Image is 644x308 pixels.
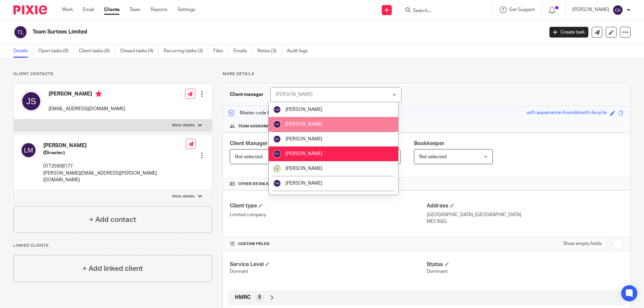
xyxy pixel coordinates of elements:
[62,6,73,13] a: Work
[285,151,322,156] span: [PERSON_NAME]
[285,107,322,112] span: [PERSON_NAME]
[412,8,473,14] input: Search
[273,120,281,128] img: svg%3E
[563,240,602,247] label: Show empty fields
[13,5,47,14] img: Pixie
[13,25,28,39] img: svg%3E
[177,6,195,13] a: Settings
[258,294,261,301] span: 5
[172,194,195,199] p: More details
[164,45,208,58] a: Recurring tasks (3)
[104,6,119,13] a: Clients
[235,155,262,159] span: Not selected
[273,135,281,143] img: svg%3E
[238,124,278,129] span: Team assignments
[79,45,115,58] a: Client tasks (0)
[509,7,535,12] span: Get Support
[238,181,269,187] span: Other details
[273,165,281,173] img: Capture2.PNG
[49,106,125,112] p: [EMAIL_ADDRESS][DOMAIN_NAME]
[230,202,427,209] h4: Client type
[95,90,102,97] i: Primary
[414,141,445,146] span: Bookkeeper
[273,106,281,114] img: svg%3E
[273,179,281,187] img: svg%3E
[419,155,446,159] span: Not selected
[285,137,322,141] span: [PERSON_NAME]
[228,110,344,116] p: Master code for secure communications and files
[230,241,427,247] h4: CUSTOM FIELDS
[213,45,228,58] a: Files
[233,45,252,58] a: Emails
[13,45,33,58] a: Details
[285,181,322,186] span: [PERSON_NAME]
[43,163,186,170] p: 07725908177
[43,142,186,149] h4: [PERSON_NAME]
[287,45,313,58] a: Audit logs
[129,6,141,13] a: Team
[273,194,281,202] img: svg%3E
[527,109,607,117] div: soft-aquamarine-houndstooth-bicycle
[83,6,94,13] a: Email
[172,123,195,128] p: More details
[43,149,186,156] h5: (Director)
[43,170,186,184] p: [PERSON_NAME][EMAIL_ADDRESS][PERSON_NAME][DOMAIN_NAME]
[427,211,624,218] p: [GEOGRAPHIC_DATA], [GEOGRAPHIC_DATA]
[230,211,427,218] p: Limited company
[49,90,125,99] h4: [PERSON_NAME]
[612,5,623,15] img: svg%3E
[273,150,281,158] img: svg%3E
[230,91,264,98] h3: Client manager
[285,166,322,171] span: [PERSON_NAME]
[549,27,588,38] a: Create task
[427,261,624,268] h4: Status
[20,90,42,112] img: svg%3E
[285,122,322,127] span: [PERSON_NAME]
[235,294,251,301] span: HMRC
[89,214,136,225] h4: + Add contact
[223,71,631,77] p: More details
[230,269,248,274] span: Dormant
[257,45,282,58] a: Notes (3)
[38,45,74,58] a: Open tasks (0)
[572,6,609,13] p: [PERSON_NAME]
[13,243,212,248] p: Linked clients
[33,28,438,36] h2: Team Surtees Limited
[230,141,293,146] span: Client Manager Assistant
[276,92,313,97] div: [PERSON_NAME]
[427,218,624,225] p: ME5 9QG
[151,6,167,13] a: Reports
[83,263,143,274] h4: + Add linked client
[120,45,159,58] a: Closed tasks (4)
[230,261,427,268] h4: Service Level
[13,71,212,77] p: Client contacts
[427,202,624,209] h4: Address
[20,142,37,158] img: svg%3E
[427,269,448,274] span: Dormnant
